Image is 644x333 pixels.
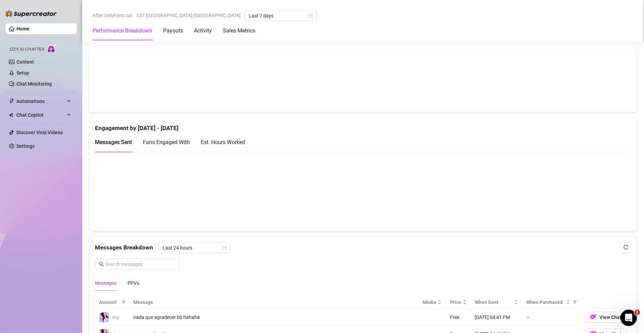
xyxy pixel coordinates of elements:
div: PPVs [127,279,139,287]
span: Ary [112,315,119,320]
th: Message [129,296,418,309]
img: logo-BBDzfeDw.svg [5,10,57,17]
span: Automations [16,96,65,107]
span: Chat Copilot [16,110,65,120]
th: Media [418,296,446,309]
a: Setup [16,70,29,76]
span: Izzy AI Chatter [10,46,44,53]
span: When Sent [475,298,513,306]
div: Performance Breakdown [93,27,152,35]
span: When Purchased [526,298,565,306]
span: Price [450,298,461,306]
th: When Purchased [522,296,581,309]
span: CST [GEOGRAPHIC_DATA]/[GEOGRAPHIC_DATA] [136,10,241,21]
span: Last 24 hours [163,243,227,253]
a: Discover Viral Videos [16,130,63,135]
span: Messages Sent [95,139,132,145]
span: filter [572,297,579,307]
div: Est. Hours Worked [201,138,245,146]
span: After OnlyFans cut [93,10,132,21]
th: When Sent [471,296,522,309]
img: Chat Copilot [9,113,13,117]
a: Settings [16,143,35,149]
span: Account [99,298,119,306]
a: Chat Monitoring [16,81,52,87]
a: Content [16,59,34,65]
iframe: Intercom live chat [621,310,637,326]
td: [DATE] 04:41 PM [471,309,522,326]
span: thunderbolt [9,99,14,104]
span: filter [573,300,577,304]
span: search [99,262,104,267]
span: calendar [223,246,227,250]
span: View Chat [600,315,622,320]
img: AI Chatter [47,43,58,53]
img: OF [590,313,597,320]
div: Messages Breakdown [95,242,631,253]
td: Free [446,309,471,326]
span: 1 [635,310,640,315]
a: OFView Chat [585,316,627,321]
span: Fans Engaged With [143,139,190,145]
div: Engagement by [DATE] - [DATE] [95,118,631,133]
th: Price [446,296,471,309]
span: calendar [309,14,313,18]
button: OFView Chat [585,312,627,323]
input: Search messages [105,260,175,268]
span: filter [120,297,127,307]
span: Last 7 days [249,11,313,21]
span: filter [122,300,126,304]
a: Home [16,26,29,31]
td: — [522,309,581,326]
div: Messages [95,279,117,287]
div: Payouts [163,27,183,35]
img: Ary [99,312,109,322]
span: reload [624,245,629,249]
div: nada que agradecer bb hahaha [133,313,414,321]
span: Media [423,298,436,306]
div: Sales Metrics [223,27,255,35]
div: Activity [194,27,212,35]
